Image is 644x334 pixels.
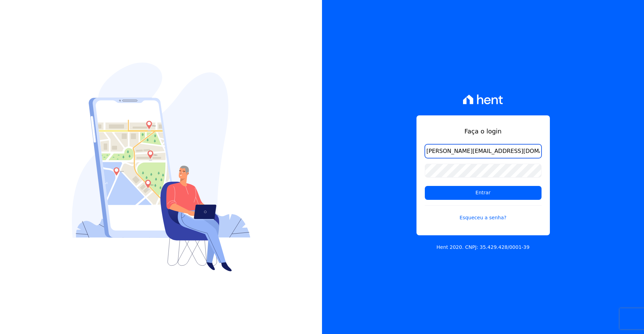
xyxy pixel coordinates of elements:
[425,205,542,221] a: Esqueceu a senha?
[425,127,542,136] h1: Faça o login
[425,144,542,158] input: Email
[425,186,542,200] input: Entrar
[72,63,250,271] img: Login
[437,244,530,251] p: Hent 2020. CNPJ: 35.429.428/0001-39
